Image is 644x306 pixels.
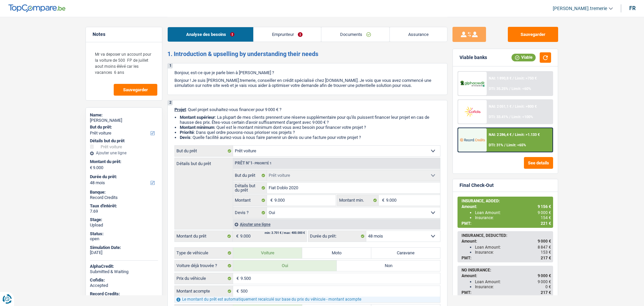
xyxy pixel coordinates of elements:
[462,233,551,238] div: INSURANCE, DEDUCTED:
[462,290,551,295] div: PMT:
[90,291,158,297] div: Record Credits:
[462,268,551,272] div: NO INSURANCE:
[504,143,505,147] span: /
[513,104,514,109] span: /
[90,165,92,170] span: €
[509,115,511,119] span: /
[180,115,215,120] strong: Montant supérieur
[512,87,531,91] span: Limit: <60%
[475,279,551,284] div: Loan Amount:
[509,87,511,91] span: /
[515,133,540,137] span: Limit: >1.133 €
[233,195,267,206] label: Montant
[462,204,551,209] div: Amount:
[512,115,533,119] span: Limit: <100%
[233,286,240,297] span: €
[541,215,551,220] span: 154 €
[168,63,173,68] div: 1
[90,283,158,288] div: Accepted
[489,104,512,109] span: NAI: 2 051,1 €
[541,290,551,295] span: 217 €
[233,183,267,193] label: Détails but du prêt
[541,256,551,260] span: 217 €
[90,245,158,250] div: Simulation Date:
[180,135,191,140] span: Devis
[538,239,551,244] span: 9 000 €
[538,279,551,284] span: 9 000 €
[90,250,158,255] div: [DATE]
[545,285,551,289] span: 0 €
[460,183,494,188] div: Final Check-Out
[489,133,512,137] span: NAI: 2 286,4 €
[538,204,551,209] span: 9 156 €
[547,3,613,14] a: [PERSON_NAME].tremerie
[180,125,214,130] strong: Montant minimum
[180,130,440,135] li: : Dans quel ordre pouvons-nous prioriser vos projets ?
[90,174,157,180] label: Durée du prêt:
[337,195,378,206] label: Montant min.
[462,273,551,278] div: Amount:
[90,236,158,242] div: open
[233,170,267,181] label: But du prêt
[90,222,158,228] div: Upload
[538,210,551,215] span: 9 000 €
[168,100,173,105] div: 2
[265,232,305,235] div: min: 3.701 € / max: 400.000 €
[541,221,551,226] span: 221 €
[308,231,366,242] label: Durée du prêt:
[508,27,558,42] button: Sauvegarder
[489,87,508,91] span: DTI: 35.25%
[515,104,537,109] span: Limit: >800 €
[90,195,158,200] div: Record Credits
[175,146,233,156] label: But du prêt
[90,138,158,144] div: Détails but du prêt
[233,219,440,229] div: Ajouter une ligne
[90,159,157,164] label: Montant du prêt:
[475,250,551,255] div: Insurance:
[8,4,65,12] img: TopCompare Logo
[175,273,233,284] label: Prix du véhicule
[90,231,158,237] div: Status:
[253,161,272,165] span: - Priorité 1
[90,124,157,130] label: But du prêt:
[180,125,440,130] li: : Quel est le montant minimum dont vous avez besoin pour financer votre projet ?
[180,115,440,125] li: : La plupart de mes clients prennent une réserve supplémentaire pour qu'ils puissent financer leu...
[175,297,440,302] div: Le montant du prêt est automatiquement recalculé sur base du prix du véhicule - montant acompte
[489,115,508,119] span: DTI: 33.41%
[462,239,551,244] div: Amount:
[515,76,537,81] span: Limit: >750 €
[541,250,551,255] span: 153 €
[553,6,607,11] span: [PERSON_NAME].tremerie
[267,195,274,206] span: €
[629,5,636,11] div: fr
[90,277,158,283] div: Cofidis:
[233,248,302,258] label: Voiture
[180,135,440,140] li: : Quelle facilité auriez-vous à nous faire parvenir un devis ou une facture pour votre projet ?
[174,70,440,75] p: Bonjour, est-ce que je parle bien à [PERSON_NAME] ?
[233,260,337,271] label: Oui
[180,130,194,135] strong: Priorité
[174,78,440,88] p: Bonjour ! Je suis [PERSON_NAME].tremerie, conseiller en crédit spécialisé chez [DOMAIN_NAME]. Je ...
[462,221,551,226] div: PMT:
[475,215,551,220] div: Insurance:
[90,269,158,274] div: Submitted & Waiting
[506,143,526,147] span: Limit: <65%
[233,161,273,165] div: Prêt n°1
[512,54,536,61] div: Viable
[168,27,253,42] a: Analyse des besoins
[90,190,158,195] div: Banque:
[379,195,386,206] span: €
[462,256,551,260] div: PMT:
[114,84,157,96] button: Sauvegarder
[538,273,551,278] span: 9 000 €
[175,260,233,271] label: Voiture déjà trouvée ?
[371,248,440,258] label: Caravane
[233,207,267,218] label: Devis ?
[175,286,233,297] label: Montant acompte
[460,105,485,118] img: Cofidis
[90,209,158,214] div: 7.69
[489,76,512,81] span: NAI: 1 890,8 €
[174,107,186,112] span: Projet
[175,231,233,242] label: Montant du prêt
[321,27,389,42] a: Documents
